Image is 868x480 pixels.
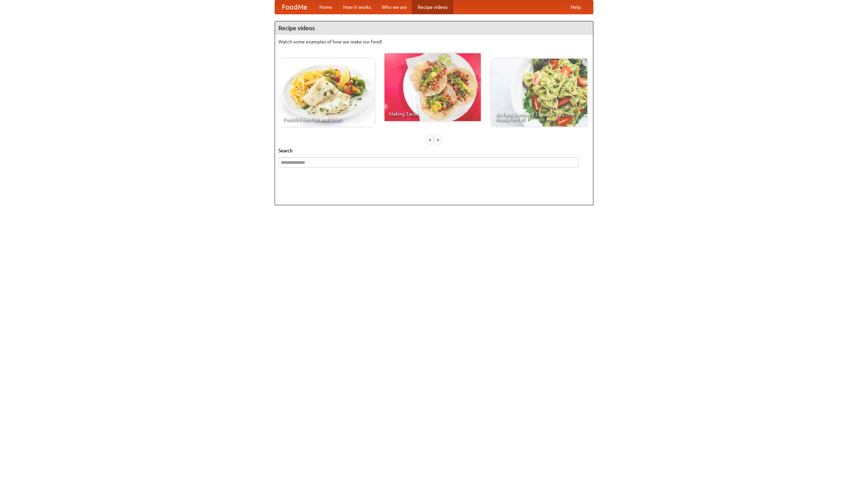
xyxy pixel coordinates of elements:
[565,0,586,14] a: Help
[283,117,370,122] span: French Fries Fish and Chips
[491,59,587,127] a: An Easy, Summery Tomato Pasta That's Ready for Fall
[376,0,412,14] a: Who we are
[389,112,476,116] span: Making Tacos
[412,0,453,14] a: Recipe videos
[278,38,590,45] p: Watch some examples of how we make our food!
[496,112,583,122] span: An Easy, Summery Tomato Pasta That's Ready for Fall
[278,59,375,127] a: French Fries Fish and Chips
[275,0,314,14] a: FoodMe
[384,53,481,121] a: Making Tacos
[427,135,433,144] div: «
[278,147,590,154] h5: Search
[275,21,593,35] h4: Recipe videos
[314,0,338,14] a: Home
[435,135,441,144] div: »
[338,0,376,14] a: How it works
